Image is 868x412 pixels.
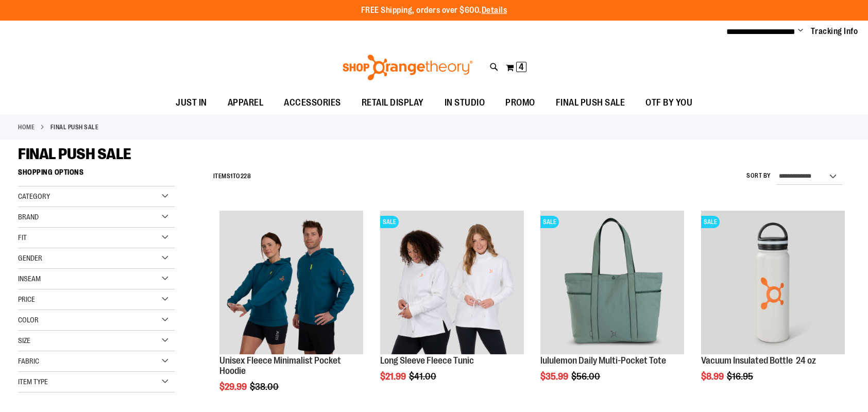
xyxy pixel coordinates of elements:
span: PROMO [505,91,535,114]
img: lululemon Daily Multi-Pocket Tote [540,211,684,354]
div: product [535,205,689,408]
span: Gender [18,254,42,262]
span: APPAREL [228,91,264,114]
span: $41.00 [409,371,438,382]
a: OTF BY YOU [635,91,703,115]
a: IN STUDIO [434,91,496,115]
span: 228 [241,173,251,180]
img: Product image for Fleece Long Sleeve [380,211,524,354]
a: JUST IN [165,91,217,115]
a: Unisex Fleece Minimalist Pocket Hoodie [219,355,341,376]
a: Tracking Info [811,26,858,37]
span: $8.99 [701,371,725,382]
span: SALE [701,216,720,228]
span: IN STUDIO [445,91,485,114]
span: RETAIL DISPLAY [362,91,424,114]
a: lululemon Daily Multi-Pocket Tote [540,355,666,366]
a: ACCESSORIES [274,91,351,115]
img: Vacuum Insulated Bottle 24 oz [701,211,845,354]
a: Vacuum Insulated Bottle 24 ozSALE [701,211,845,356]
h2: Items to [213,168,251,184]
strong: FINAL PUSH SALE [50,123,99,132]
img: Unisex Fleece Minimalist Pocket Hoodie [219,211,363,354]
label: Sort By [746,171,771,180]
span: $16.95 [727,371,755,382]
a: PROMO [495,91,546,115]
span: 4 [519,62,524,72]
button: Account menu [798,26,803,37]
span: SALE [380,216,399,228]
div: product [696,205,850,408]
a: APPAREL [217,91,274,115]
span: FINAL PUSH SALE [556,91,625,114]
span: $38.00 [250,382,280,392]
a: Vacuum Insulated Bottle 24 oz [701,355,816,366]
span: Item Type [18,377,48,386]
span: Fabric [18,357,39,365]
span: $35.99 [540,371,570,382]
span: Price [18,295,35,303]
span: 1 [230,173,233,180]
img: Shop Orangetheory [341,55,474,80]
a: Unisex Fleece Minimalist Pocket Hoodie [219,211,363,356]
span: Color [18,316,39,324]
a: Product image for Fleece Long SleeveSALE [380,211,524,356]
span: FINAL PUSH SALE [18,145,131,163]
strong: Shopping Options [18,163,175,186]
p: FREE Shipping, orders over $600. [361,5,507,16]
span: Size [18,336,30,345]
span: SALE [540,216,559,228]
span: ACCESSORIES [284,91,341,114]
div: product [375,205,529,408]
a: FINAL PUSH SALE [546,91,636,114]
span: Category [18,192,50,200]
span: OTF BY YOU [645,91,692,114]
span: Inseam [18,274,41,283]
span: $21.99 [380,371,407,382]
span: JUST IN [176,91,207,114]
a: Details [482,6,507,15]
span: Brand [18,213,39,221]
a: RETAIL DISPLAY [351,91,434,115]
span: $56.00 [571,371,602,382]
a: lululemon Daily Multi-Pocket ToteSALE [540,211,684,356]
span: $29.99 [219,382,248,392]
a: Long Sleeve Fleece Tunic [380,355,474,366]
a: Home [18,123,35,132]
span: Fit [18,233,27,242]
